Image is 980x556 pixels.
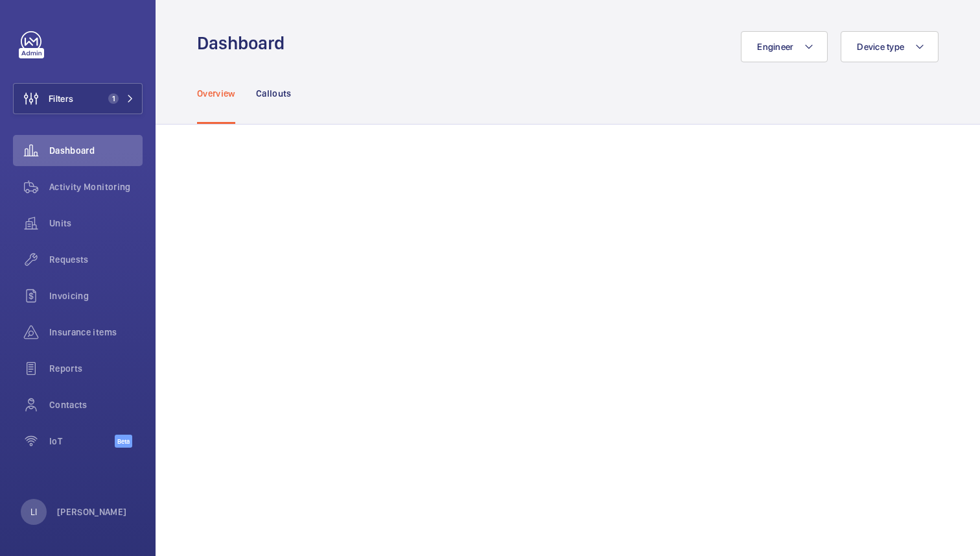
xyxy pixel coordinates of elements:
[49,180,143,193] span: Activity Monitoring
[841,31,939,62] button: Device type
[49,289,143,302] span: Invoicing
[49,326,143,339] span: Insurance items
[49,144,143,157] span: Dashboard
[256,87,292,100] p: Callouts
[49,92,73,105] span: Filters
[741,31,828,62] button: Engineer
[49,435,115,448] span: IoT
[757,42,793,52] span: Engineer
[30,505,37,518] p: LI
[13,83,143,114] button: Filters1
[197,87,235,100] p: Overview
[49,253,143,266] span: Requests
[49,362,143,375] span: Reports
[115,435,132,448] span: Beta
[57,505,127,518] p: [PERSON_NAME]
[857,42,904,52] span: Device type
[108,93,119,104] span: 1
[197,31,292,55] h1: Dashboard
[49,217,143,230] span: Units
[49,398,143,411] span: Contacts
